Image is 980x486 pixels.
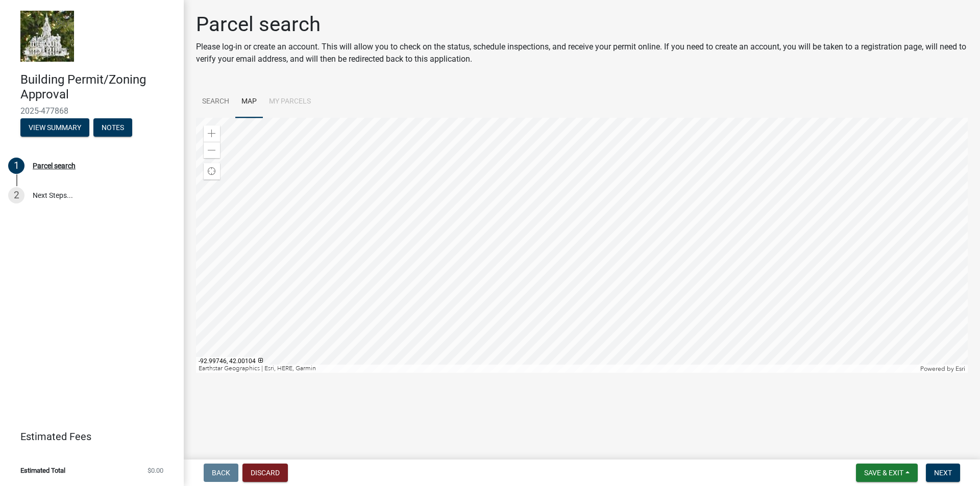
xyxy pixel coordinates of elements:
[926,464,960,482] button: Next
[148,467,163,474] span: $0.00
[93,124,132,132] wm-modal-confirm: Notes
[204,163,220,180] div: Find my location
[235,86,263,118] a: Map
[955,365,965,372] a: Esri
[242,464,288,482] button: Discard
[20,124,89,132] wm-modal-confirm: Summary
[33,162,76,169] div: Parcel search
[196,86,235,118] a: Search
[864,469,903,477] span: Save & Exit
[20,467,65,474] span: Estimated Total
[8,158,24,174] div: 1
[204,142,220,158] div: Zoom out
[20,11,74,62] img: Marshall County, Iowa
[8,426,167,447] a: Estimated Fees
[934,469,952,477] span: Next
[196,365,918,373] div: Earthstar Geographics | Esri, HERE, Garmin
[204,125,220,142] div: Zoom in
[196,41,968,65] p: Please log-in or create an account. This will allow you to check on the status, schedule inspecti...
[918,365,968,373] div: Powered by
[204,464,238,482] button: Back
[856,464,918,482] button: Save & Exit
[212,469,230,477] span: Back
[20,106,163,116] span: 2025-477868
[20,72,176,102] h4: Building Permit/Zoning Approval
[20,118,89,137] button: View Summary
[196,12,968,37] h1: Parcel search
[93,118,132,137] button: Notes
[8,187,24,203] div: 2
